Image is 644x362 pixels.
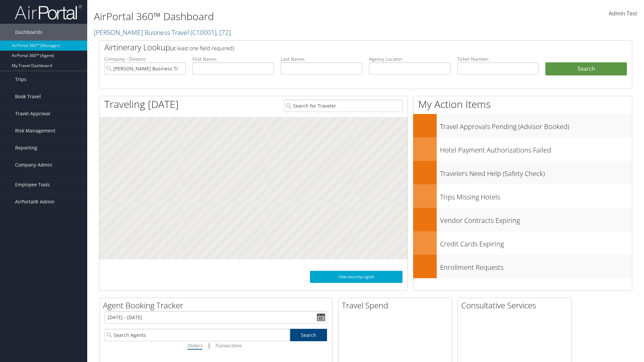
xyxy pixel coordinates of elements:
[105,329,290,341] input: Search Agents
[15,71,26,88] span: Trips
[413,184,632,208] a: Trips Missing Hotels
[104,56,186,62] label: Company - Division:
[216,28,231,37] span: , [ 72 ]
[15,139,37,156] span: Reporting
[104,97,179,111] h1: Traveling [DATE]
[15,122,55,139] span: Risk Management
[457,56,539,62] label: Ticket Number:
[281,56,362,62] label: Last Name:
[413,208,632,231] a: Vendor Contracts Expiring
[104,42,583,53] h2: Airtinerary Lookup
[94,9,456,23] h1: AirPortal 360™ Dashboard
[94,28,231,37] a: [PERSON_NAME] Business Travel
[105,341,327,350] div: |
[413,231,632,255] a: Credit Cards Expiring
[15,157,52,173] span: Company Admin
[609,10,637,17] span: Admin Test
[310,271,402,283] a: View SecurityLogic®
[191,28,216,37] span: ( C10001 )
[15,24,42,41] span: Dashboards
[15,176,50,193] span: Employee Tools
[440,119,632,131] h3: Travel Approvals Pending (Advisor Booked)
[369,56,450,62] label: Agency Locator:
[290,329,327,341] a: Search
[440,213,632,225] h3: Vendor Contracts Expiring
[413,137,632,161] a: Hotel Payment Authorizations Failed
[440,189,632,202] h3: Trips Missing Hotels
[413,161,632,184] a: Travelers Need Help (Safety Check)
[15,193,55,210] span: AirPortal® Admin
[413,97,632,111] h1: My Action Items
[15,88,41,105] span: Book Travel
[440,142,632,155] h3: Hotel Payment Authorizations Failed
[609,3,637,24] a: Admin Test
[461,300,571,311] h2: Consultative Services
[413,255,632,278] a: Enrollment Requests
[440,166,632,178] h3: Travelers Need Help (Safety Check)
[342,300,452,311] h2: Travel Spend
[193,56,274,62] label: First Name:
[413,114,632,137] a: Travel Approvals Pending (Advisor Booked)
[103,300,332,311] h2: Agent Booking Tracker
[215,342,241,349] i: Transactions
[187,342,202,349] i: Dollars
[170,45,234,52] span: (at least one field required)
[440,259,632,272] h3: Enrollment Requests
[440,236,632,249] h3: Credit Cards Expiring
[545,62,627,76] button: Search
[15,105,50,122] span: Travel Approval
[284,100,402,112] input: Search for Traveler
[15,4,82,20] img: airportal-logo.png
